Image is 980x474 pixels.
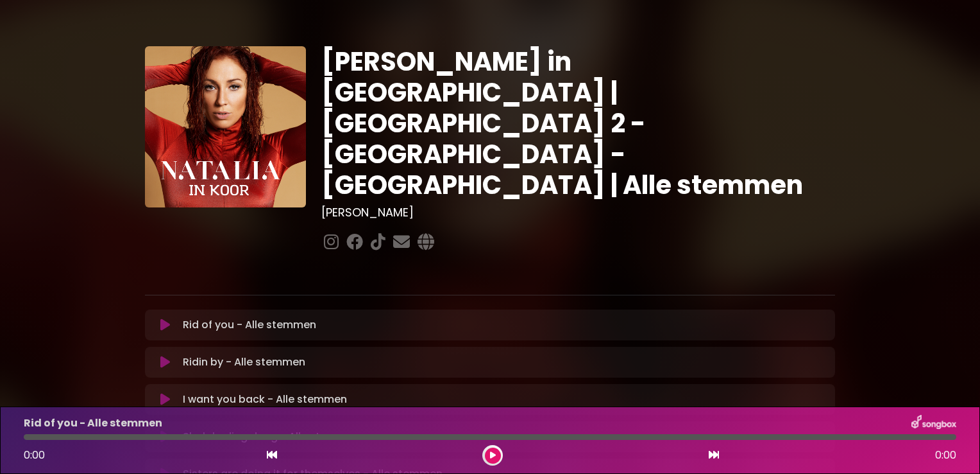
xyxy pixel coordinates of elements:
[321,46,835,200] h1: [PERSON_NAME] in [GEOGRAPHIC_DATA] | [GEOGRAPHIC_DATA] 2 - [GEOGRAPHIC_DATA] - [GEOGRAPHIC_DATA] ...
[935,448,956,463] span: 0:00
[145,46,306,207] img: YTVS25JmS9CLUqXqkEhs
[183,392,347,407] p: I want you back - Alle stemmen
[321,206,835,220] h3: [PERSON_NAME]
[183,355,305,370] p: Ridin by - Alle stemmen
[24,416,162,431] p: Rid of you - Alle stemmen
[183,317,316,333] p: Rid of you - Alle stemmen
[24,448,45,462] span: 0:00
[911,415,956,432] img: songbox-logo-white.png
